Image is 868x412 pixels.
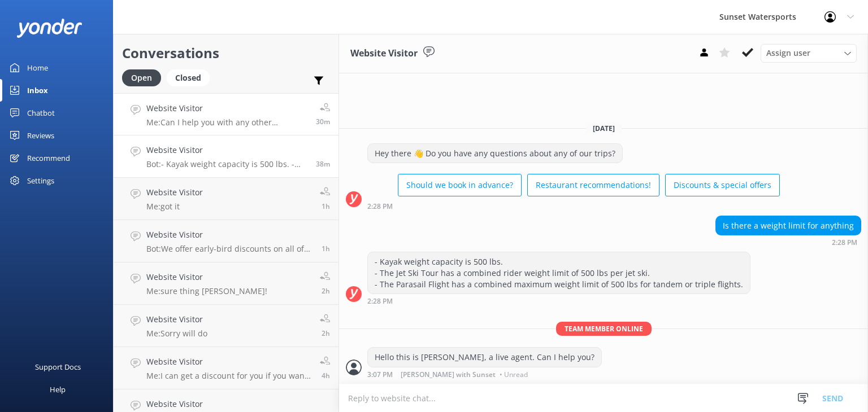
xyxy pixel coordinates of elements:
[114,135,338,178] a: Website VisitorBot:- Kayak weight capacity is 500 lbs. - The Jet Ski Tour has a combined rider we...
[401,371,496,378] span: [PERSON_NAME] with Sunset
[715,238,861,246] div: 01:28pm 10-Aug-2025 (UTC -05:00) America/Cancun
[556,322,652,336] span: Team member online
[167,71,215,84] a: Closed
[114,220,338,262] a: Website VisitorBot:We offer early-bird discounts on all of our morning trips. When you book direc...
[167,69,210,86] div: Closed
[367,202,780,210] div: 01:28pm 10-Aug-2025 (UTC -05:00) America/Cancun
[122,71,167,84] a: Open
[322,244,330,253] span: 12:10pm 10-Aug-2025 (UTC -05:00) America/Cancun
[146,229,313,241] h4: Website Visitor
[665,174,780,196] button: Discounts & special offers
[27,79,48,102] div: Inbox
[146,286,267,296] p: Me: sure thing [PERSON_NAME]!
[27,102,55,124] div: Chatbot
[500,371,528,378] span: • Unread
[761,44,857,62] div: Assign User
[367,370,602,378] div: 02:07pm 10-Aug-2025 (UTC -05:00) America/Cancun
[146,271,267,283] h4: Website Visitor
[368,348,601,367] div: Hello this is [PERSON_NAME], a live agent. Can I help you?
[146,398,313,410] h4: Website Visitor
[114,262,338,305] a: Website VisitorMe:sure thing [PERSON_NAME]!2h
[316,117,330,126] span: 01:37pm 10-Aug-2025 (UTC -05:00) America/Cancun
[368,144,622,163] div: Hey there 👋 Do you have any questions about any of our trips?
[27,124,54,147] div: Reviews
[368,252,750,293] div: - Kayak weight capacity is 500 lbs. - The Jet Ski Tour has a combined rider weight limit of 500 l...
[367,371,393,378] strong: 3:07 PM
[114,93,338,135] a: Website VisitorMe:Can I help you with any other questions?30m
[146,159,307,169] p: Bot: - Kayak weight capacity is 500 lbs. - The Jet Ski Tour has a combined rider weight limit of ...
[146,371,311,381] p: Me: I can get a discount for you if you want to go in the morning. Please give me a call at [PHON...
[322,371,330,380] span: 10:01am 10-Aug-2025 (UTC -05:00) America/Cancun
[398,174,522,196] button: Should we book in advance?
[146,102,307,115] h4: Website Visitor
[114,178,338,220] a: Website VisitorMe:got it1h
[114,347,338,389] a: Website VisitorMe:I can get a discount for you if you want to go in the morning. Please give me a...
[146,244,313,254] p: Bot: We offer early-bird discounts on all of our morning trips. When you book direct, we guarante...
[832,239,857,246] strong: 2:28 PM
[367,203,393,210] strong: 2:28 PM
[114,305,338,347] a: Website VisitorMe:Sorry will do2h
[27,56,48,79] div: Home
[146,186,203,199] h4: Website Visitor
[367,297,750,305] div: 01:28pm 10-Aug-2025 (UTC -05:00) America/Cancun
[367,298,393,305] strong: 2:28 PM
[27,169,54,192] div: Settings
[322,201,330,211] span: 12:32pm 10-Aug-2025 (UTC -05:00) America/Cancun
[27,147,70,169] div: Recommend
[322,286,330,296] span: 11:50am 10-Aug-2025 (UTC -05:00) America/Cancun
[716,216,861,235] div: Is there a weight limit for anything
[146,356,311,368] h4: Website Visitor
[322,328,330,338] span: 11:46am 10-Aug-2025 (UTC -05:00) America/Cancun
[350,46,418,61] h3: Website Visitor
[766,47,810,59] span: Assign user
[50,378,66,401] div: Help
[122,69,161,86] div: Open
[146,117,307,128] p: Me: Can I help you with any other questions?
[17,19,82,37] img: yonder-white-logo.png
[586,124,622,133] span: [DATE]
[146,328,207,339] p: Me: Sorry will do
[122,42,330,64] h2: Conversations
[316,159,330,169] span: 01:28pm 10-Aug-2025 (UTC -05:00) America/Cancun
[527,174,659,196] button: Restaurant recommendations!
[146,313,207,326] h4: Website Visitor
[35,356,81,378] div: Support Docs
[146,201,203,212] p: Me: got it
[146,144,307,156] h4: Website Visitor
